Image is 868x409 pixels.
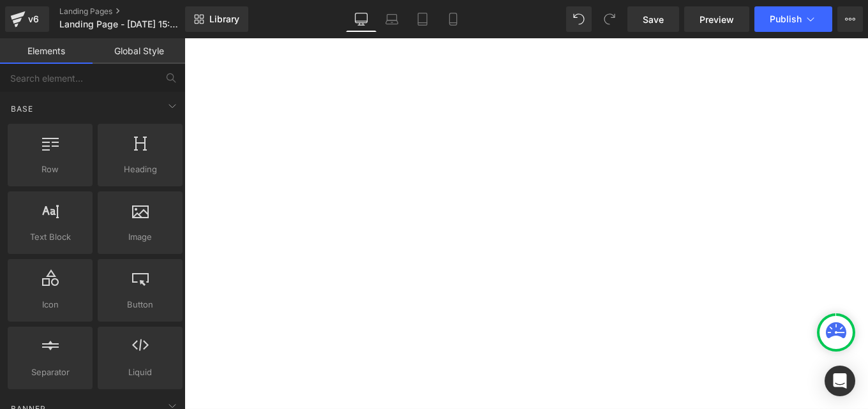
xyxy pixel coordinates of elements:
[101,230,179,244] span: Image
[209,13,239,25] span: Library
[26,11,41,27] div: v6
[770,14,802,24] span: Publish
[566,6,592,32] button: Undo
[185,6,248,32] a: New Library
[59,6,206,17] a: Landing Pages
[93,38,185,64] a: Global Style
[11,230,89,244] span: Text Block
[11,366,89,379] span: Separator
[407,6,438,32] a: Tablet
[5,6,49,32] a: v6
[10,103,34,115] span: Base
[101,298,179,311] span: Button
[11,163,89,176] span: Row
[377,6,407,32] a: Laptop
[837,6,863,32] button: More
[597,6,622,32] button: Redo
[101,163,179,176] span: Heading
[700,13,734,26] span: Preview
[643,13,664,26] span: Save
[754,6,832,32] button: Publish
[684,6,749,32] a: Preview
[59,19,182,29] span: Landing Page - [DATE] 15:48:13
[11,298,89,311] span: Icon
[438,6,468,32] a: Mobile
[346,6,377,32] a: Desktop
[825,366,855,396] div: Open Intercom Messenger
[101,366,179,379] span: Liquid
